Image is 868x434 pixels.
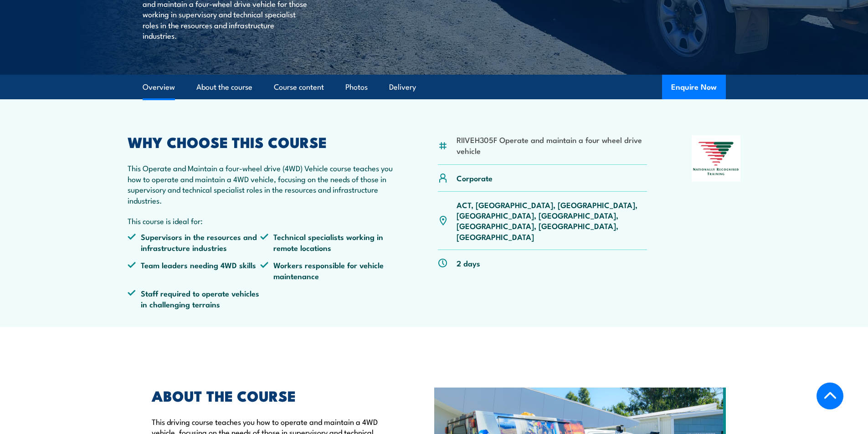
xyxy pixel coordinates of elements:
[143,75,175,99] a: Overview
[128,215,394,226] p: This course is ideal for:
[274,75,324,99] a: Course content
[128,135,394,148] h2: WHY CHOOSE THIS COURSE
[128,260,261,281] li: Team leaders needing 4WD skills
[128,231,261,253] li: Supervisors in the resources and infrastructure industries
[389,75,416,99] a: Delivery
[457,199,647,242] p: ACT, [GEOGRAPHIC_DATA], [GEOGRAPHIC_DATA], [GEOGRAPHIC_DATA], [GEOGRAPHIC_DATA], [GEOGRAPHIC_DATA...
[128,288,261,309] li: Staff required to operate vehicles in challenging terrains
[345,75,368,99] a: Photos
[260,260,393,281] li: Workers responsible for vehicle maintenance
[196,75,252,99] a: About the course
[457,173,493,183] p: Corporate
[260,231,393,253] li: Technical specialists working in remote locations
[457,134,647,156] li: RIIVEH305F Operate and maintain a four wheel drive vehicle
[128,163,394,205] p: This Operate and Maintain a four-wheel drive (4WD) Vehicle course teaches you how to operate and ...
[457,258,480,268] p: 2 days
[152,389,392,402] h2: ABOUT THE COURSE
[662,75,726,99] button: Enquire Now
[692,135,741,182] img: Nationally Recognised Training logo.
